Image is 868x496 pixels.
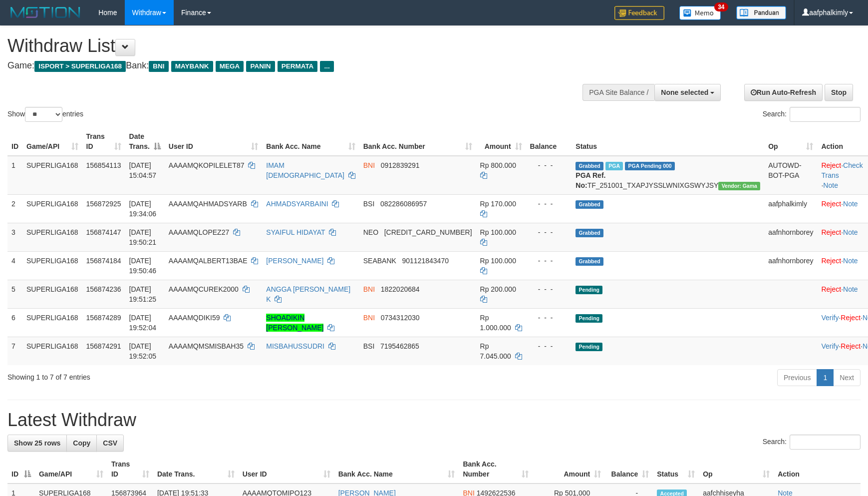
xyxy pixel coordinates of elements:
[530,160,568,170] div: - - -
[73,439,90,447] span: Copy
[169,342,244,350] span: AAAAMQMSMISBAH35
[380,200,427,208] span: Copy 082286086957 to clipboard
[480,342,511,360] span: Rp 7.045.000
[841,314,861,322] a: Reject
[266,257,323,265] a: [PERSON_NAME]
[266,228,325,236] a: SYAIFUL HIDAYAT
[35,455,107,484] th: Game/API: activate to sort column ascending
[96,435,124,452] a: CSV
[402,257,449,265] span: Copy 901121843470 to clipboard
[459,455,533,484] th: Bank Acc. Number: activate to sort column ascending
[278,61,318,72] span: PERMATA
[86,342,121,350] span: 156874291
[381,161,420,169] span: Copy 0912839291 to clipboard
[821,161,841,169] a: Reject
[530,313,568,323] div: - - -
[821,228,841,236] a: Reject
[7,223,22,251] td: 3
[86,314,121,322] span: 156874289
[480,257,516,265] span: Rp 100.000
[381,285,420,293] span: Copy 1822020684 to clipboard
[7,435,67,452] a: Show 25 rows
[736,6,786,19] img: panduan.png
[576,200,603,209] span: Grabbed
[7,410,861,430] h1: Latest Withdraw
[363,228,378,236] span: NEO
[129,342,157,360] span: [DATE] 19:52:05
[22,337,82,365] td: SUPERLIGA168
[86,200,121,208] span: 156872925
[7,107,83,122] label: Show entries
[7,156,22,195] td: 1
[833,369,861,386] a: Next
[320,61,333,72] span: ...
[363,342,375,350] span: BSI
[25,107,62,122] select: Showentries
[821,200,841,208] a: Reject
[66,435,97,452] a: Copy
[718,182,760,190] span: Vendor URL: https://trx31.1velocity.biz
[169,257,248,265] span: AAAAMQALBERT13BAE
[774,455,861,484] th: Action
[149,61,168,72] span: BNI
[246,61,275,72] span: PANIN
[576,171,605,189] b: PGA Ref. No:
[572,156,764,195] td: TF_251001_TXAPJYSSLWNIXGSWYJSY
[764,223,817,251] td: aafnhornborey
[7,127,22,156] th: ID
[823,181,838,189] a: Note
[763,107,861,122] label: Search:
[129,314,157,332] span: [DATE] 19:52:04
[239,455,334,484] th: User ID: activate to sort column ascending
[22,127,82,156] th: Game/API: activate to sort column ascending
[480,228,516,236] span: Rp 100.000
[843,257,858,265] a: Note
[576,286,602,294] span: Pending
[763,435,861,450] label: Search:
[843,200,858,208] a: Note
[764,194,817,223] td: aafphalkimly
[266,342,324,350] a: MISBAHUSSUDRI
[169,314,220,322] span: AAAAMQDIKI59
[216,61,244,72] span: MEGA
[764,251,817,280] td: aafnhornborey
[653,455,699,484] th: Status: activate to sort column ascending
[129,257,157,275] span: [DATE] 19:50:46
[661,88,708,96] span: None selected
[530,199,568,209] div: - - -
[107,455,153,484] th: Trans ID: activate to sort column ascending
[821,257,841,265] a: Reject
[530,256,568,266] div: - - -
[7,368,354,382] div: Showing 1 to 7 of 7 entries
[86,257,121,265] span: 156874184
[572,127,764,156] th: Status
[582,84,654,101] div: PGA Site Balance /
[86,228,121,236] span: 156874147
[380,342,419,350] span: Copy 7195462865 to clipboard
[576,162,603,170] span: Grabbed
[171,61,213,72] span: MAYBANK
[363,257,396,265] span: SEABANK
[22,308,82,337] td: SUPERLIGA168
[480,285,516,293] span: Rp 200.000
[526,127,572,156] th: Balance
[363,200,375,208] span: BSI
[22,251,82,280] td: SUPERLIGA168
[129,285,157,303] span: [DATE] 19:51:25
[843,285,858,293] a: Note
[480,314,511,332] span: Rp 1.000.000
[129,200,157,218] span: [DATE] 19:34:06
[86,285,121,293] span: 156874236
[764,127,817,156] th: Op: activate to sort column ascending
[381,314,420,322] span: Copy 0734312030 to clipboard
[266,161,344,179] a: IMAM [DEMOGRAPHIC_DATA]
[34,61,126,72] span: ISPORT > SUPERLIGA168
[576,229,603,237] span: Grabbed
[14,439,60,447] span: Show 25 rows
[841,342,861,350] a: Reject
[7,337,22,365] td: 7
[605,455,653,484] th: Balance: activate to sort column ascending
[530,227,568,237] div: - - -
[576,314,602,323] span: Pending
[125,127,165,156] th: Date Trans.: activate to sort column descending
